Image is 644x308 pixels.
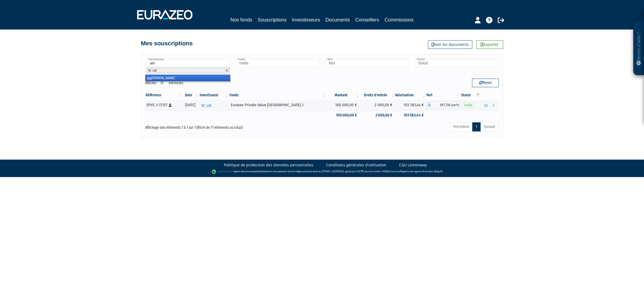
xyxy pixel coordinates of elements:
select: Afficheréléments [157,79,169,88]
p: Besoin d'aide ? [636,24,642,73]
a: Conditions générales d'utilisation [326,162,386,168]
button: Reset [472,79,499,87]
th: Part: activer pour trier la colonne par ordre croissant [426,91,460,100]
th: Valorisation: activer pour trier la colonne par ordre croissant [395,91,426,100]
td: 2 000,00 € [360,100,395,111]
span: 697,156 parts [432,102,460,109]
i: Voir l'investisseur [225,101,227,111]
div: EPVE 3-72157 [147,102,180,108]
a: Exporter [476,40,503,49]
img: logo-lemonway.png [212,169,232,174]
td: 100 000,00 € [326,111,360,120]
li: [PERSON_NAME] [145,75,230,81]
h4: Mes souscriptions [141,40,193,47]
a: CGU Lemonway [399,162,427,168]
td: 2 000,00 € [360,111,395,120]
td: 103 583,44 € [395,111,426,120]
span: SC LIA [201,101,211,111]
a: Conseillers [355,16,379,24]
span: A [426,102,432,109]
div: - Agent de (établissement de paiement dont le siège social est situé au [STREET_ADDRESS], agréé p... [5,169,639,174]
th: Fonds: activer pour trier la colonne par ordre croissant [229,91,326,100]
a: 1 [472,122,481,131]
a: Documents [325,16,350,24]
a: Commissions [385,16,414,24]
i: [Français] Personne physique [169,104,172,107]
a: Lemonway [244,170,256,173]
a: Politique de protection des données personnelles [224,162,313,168]
em: Am [147,76,152,80]
a: Nos fonds [230,16,252,24]
img: 1732889491-logotype_eurazeo_blanc_rvb.png [137,10,192,20]
a: Investisseurs [292,16,320,24]
th: Investisseur: activer pour trier la colonne par ordre croissant [199,91,229,100]
a: Voir les documents [428,40,472,49]
span: SC LIA [148,68,157,72]
div: [DATE] [183,102,197,108]
th: Référence : activer pour trier la colonne par ordre croissant [145,91,181,100]
div: Affichage des éléments 1 à 1 sur 1 (filtré de 71 éléments au total) [145,122,288,130]
th: Droits d'entrée: activer pour trier la colonne par ordre croissant [360,91,395,100]
div: Eurazeo Private Value [GEOGRAPHIC_DATA] 3 [231,102,324,108]
span: Valide [462,103,474,108]
label: Afficher éléments [145,79,183,88]
a: Souscriptions [258,16,287,24]
th: Date: activer pour trier la colonne par ordre croissant [181,91,199,100]
th: Statut : activer pour trier la colonne par ordre d&eacute;croissant [460,91,480,100]
a: SC LIA [199,100,229,111]
td: 100 000,00 € [326,100,360,111]
div: A - Eurazeo Private Value Europe 3 [426,102,460,109]
a: Registre des agents financiers (Regafi) [400,170,442,173]
th: Montant: activer pour trier la colonne par ordre croissant [326,91,360,100]
td: 103 583,44 € [395,100,426,111]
